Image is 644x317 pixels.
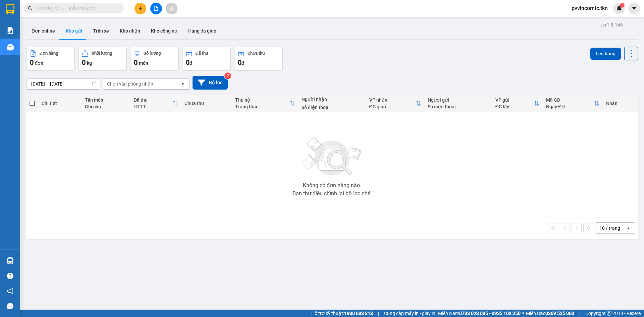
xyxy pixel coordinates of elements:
[621,3,623,8] span: 1
[607,311,611,316] span: copyright
[114,23,146,39] button: Kho nhận
[248,51,265,56] div: Chưa thu
[186,58,190,66] span: 0
[196,51,208,56] div: Đã thu
[190,60,192,66] span: đ
[88,23,114,39] button: Trên xe
[495,97,534,103] div: VP gửi
[303,183,361,188] div: Không có đơn hàng nào.
[138,6,143,11] span: plus
[600,21,623,29] div: ver 1.8.146
[235,104,289,109] div: Trạng thái
[224,72,231,79] sup: 2
[311,310,373,317] span: Hỗ trợ kỹ thuật:
[6,4,14,14] img: logo-vxr
[292,191,372,196] div: Bạn thử điều chỉnh lại bộ lọc nhé!
[495,104,534,109] div: ĐC lấy
[26,78,100,89] input: Select a date range.
[7,44,14,51] img: warehouse-icon
[384,310,436,317] span: Cung cấp máy in - giấy in:
[30,58,34,66] span: 0
[522,312,524,315] span: ⚪️
[232,95,298,112] th: Toggle SortBy
[302,97,362,102] div: Người nhận
[26,47,75,71] button: Đơn hàng0đơn
[241,60,244,66] span: đ
[590,48,621,60] button: Lên hàng
[28,6,33,11] span: search
[631,5,637,11] span: caret-down
[545,311,574,316] strong: 0369 525 060
[369,97,416,103] div: VP nhận
[87,60,92,66] span: kg
[193,76,228,90] button: Bộ lọc
[7,273,13,279] span: question-circle
[146,23,183,39] button: Kho công nợ
[130,47,179,71] button: Số lượng0món
[85,97,127,103] div: Tên món
[26,23,60,39] button: Đơn online
[40,51,58,56] div: Đơn hàng
[78,47,127,71] button: Khối lượng0kg
[366,95,425,112] th: Toggle SortBy
[184,101,228,106] div: Chưa thu
[150,3,162,14] button: file-add
[144,51,161,56] div: Số lượng
[235,97,289,103] div: Thu hộ
[135,3,146,14] button: plus
[35,60,43,66] span: đơn
[546,97,594,103] div: Mã GD
[299,133,366,180] img: svg+xml;base64,PHN2ZyBjbGFzcz0ibGlzdC1wbHVnX19zdmciIHhtbG5zPSJodHRwOi8vd3d3LnczLm9yZy8yMDAwL3N2Zy...
[492,95,543,112] th: Toggle SortBy
[369,104,416,109] div: ĐC giao
[154,6,158,11] span: file-add
[7,257,14,264] img: warehouse-icon
[182,47,231,71] button: Đã thu0đ
[526,310,574,317] span: Miền Bắc
[302,105,362,110] div: Số điện thoại
[180,81,185,87] svg: open
[459,311,521,316] strong: 0708 023 035 - 0935 103 250
[85,104,127,109] div: Ghi chú
[626,225,631,231] svg: open
[130,95,181,112] th: Toggle SortBy
[133,97,172,103] div: Đã thu
[139,60,148,66] span: món
[166,3,177,14] button: aim
[546,104,594,109] div: Ngày ĐH
[543,95,603,112] th: Toggle SortBy
[7,27,14,34] img: solution-icon
[234,47,283,71] button: Chưa thu0đ
[82,58,86,66] span: 0
[7,288,13,294] span: notification
[7,303,13,309] span: message
[238,58,241,66] span: 0
[169,6,174,11] span: aim
[42,101,78,106] div: Chi tiết
[606,101,635,106] div: Nhãn
[566,4,613,12] span: pvvincomtc.tkn
[438,310,521,317] span: Miền Nam
[37,5,116,12] input: Tìm tên, số ĐT hoặc mã đơn
[428,97,488,103] div: Người gửi
[599,225,620,231] div: 10 / trang
[628,3,640,14] button: caret-down
[133,104,172,109] div: HTTT
[344,311,373,316] strong: 1900 633 818
[620,3,625,8] sup: 1
[92,51,112,56] div: Khối lượng
[428,104,488,109] div: Số điện thoại
[183,23,222,39] button: Hàng đã giao
[378,310,379,317] span: |
[134,58,138,66] span: 0
[60,23,88,39] button: Kho gửi
[616,5,622,11] img: icon-new-feature
[107,81,153,87] div: Chọn văn phòng nhận
[579,310,580,317] span: |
